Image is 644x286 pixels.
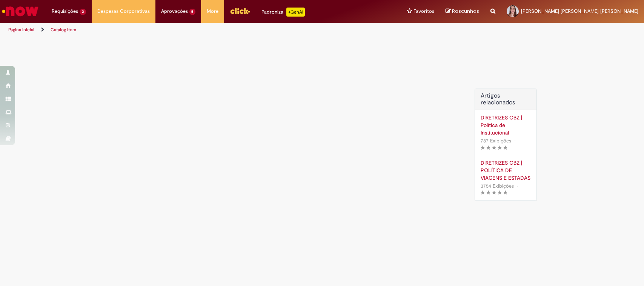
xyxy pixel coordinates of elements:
[481,183,514,189] span: 3754 Exibições
[161,8,188,15] span: Aprovações
[481,159,531,182] a: DIRETRIZES OBZ | POLÍTICA DE VIAGENS E ESTADAS
[52,8,78,15] span: Requisições
[481,114,531,136] a: DIRETRIZES OBZ | Política de Institucional
[481,93,531,106] h3: Artigos relacionados
[8,27,34,33] a: Página inicial
[481,138,511,144] span: 787 Exibições
[189,9,196,15] span: 5
[521,8,638,14] span: [PERSON_NAME] [PERSON_NAME] [PERSON_NAME]
[51,27,76,33] a: Catalog Item
[230,5,250,17] img: click_logo_yellow_360x200.png
[97,8,150,15] span: Despesas Corporativas
[446,8,479,15] a: Rascunhos
[261,8,305,17] div: Padroniza
[80,9,86,15] span: 2
[207,8,218,15] span: More
[1,4,40,19] img: ServiceNow
[6,23,424,37] ul: Trilhas de página
[513,136,517,146] span: •
[452,8,479,15] span: Rascunhos
[413,8,434,15] span: Favoritos
[515,181,520,191] span: •
[286,8,305,17] p: +GenAi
